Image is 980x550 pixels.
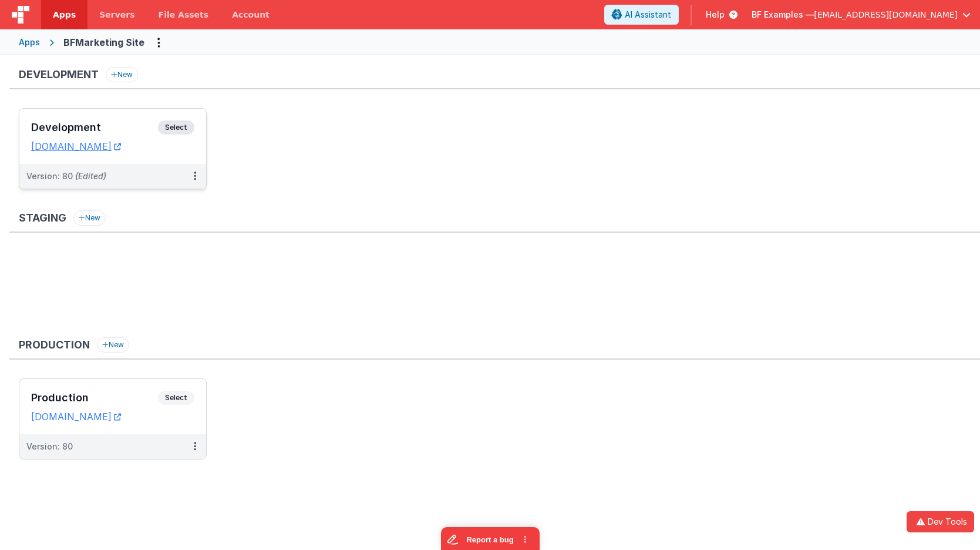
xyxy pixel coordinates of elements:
h3: Staging [19,212,66,224]
div: Apps [19,36,40,48]
h3: Development [31,122,158,133]
h3: Production [31,392,158,404]
button: New [97,337,129,353]
button: BF Examples — [EMAIL_ADDRESS][DOMAIN_NAME] [752,9,971,21]
a: [DOMAIN_NAME] [31,140,121,152]
a: [DOMAIN_NAME] [31,411,121,422]
span: Help [706,9,725,21]
span: Servers [99,9,134,21]
button: Options [149,33,168,52]
button: New [73,210,106,226]
div: BFMarketing Site [63,35,144,49]
span: (Edited) [75,171,106,181]
h3: Development [19,69,99,81]
span: [EMAIL_ADDRESS][DOMAIN_NAME] [814,9,958,21]
span: AI Assistant [625,9,671,21]
span: Apps [53,9,76,21]
button: New [106,67,138,82]
span: Select [158,120,194,135]
button: AI Assistant [604,5,679,25]
h3: Production [19,339,90,351]
span: File Assets [159,9,209,21]
div: Version: 80 [26,441,73,452]
button: Dev Tools [907,511,974,532]
span: Select [158,391,194,405]
span: BF Examples — [752,9,814,21]
div: Version: 80 [26,170,106,182]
